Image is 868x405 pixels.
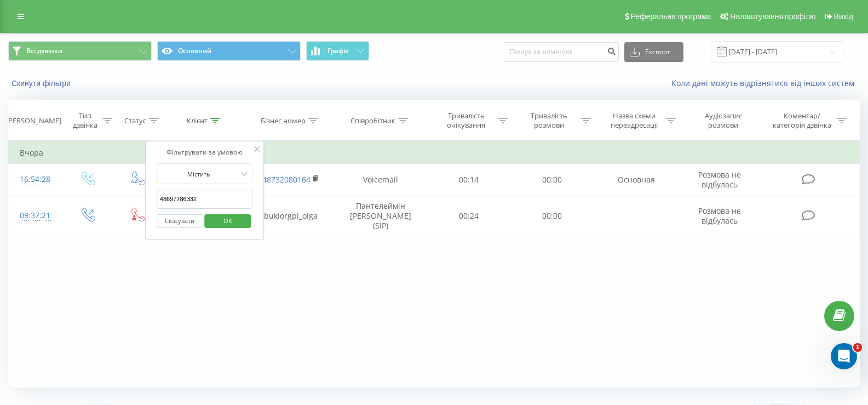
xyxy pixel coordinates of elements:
[427,164,510,196] td: 00:14
[124,116,146,126] div: Статус
[698,169,741,190] span: Розмова не відбулась
[212,212,243,229] span: OK
[698,206,741,226] span: Розмова не відбулась
[437,111,495,130] div: Тривалість очікування
[350,116,395,126] div: Співробітник
[71,111,99,130] div: Тип дзвінка
[593,164,680,196] td: Основная
[510,164,594,196] td: 00:00
[8,41,152,61] button: Всі дзвінки
[853,343,862,352] span: 1
[327,47,349,55] span: Графік
[831,343,857,369] iframe: Intercom live chat
[427,196,510,236] td: 00:24
[157,190,253,209] input: Введіть значення
[6,116,61,126] div: [PERSON_NAME]
[157,41,301,61] button: Основний
[730,12,815,21] span: Налаштування профілю
[262,174,311,185] a: 48732080164
[334,164,427,196] td: Voicemail
[157,214,203,228] button: Скасувати
[510,196,594,236] td: 00:00
[624,42,683,62] button: Експорт
[834,12,853,21] span: Вихід
[8,78,76,88] button: Скинути фільтри
[770,111,834,130] div: Коментар/категорія дзвінка
[306,41,369,61] button: Графік
[9,142,860,164] td: Вчора
[26,47,62,55] span: Всі дзвінки
[605,111,663,130] div: Назва схеми переадресації
[20,169,51,190] div: 16:54:28
[631,12,711,21] span: Реферальна програма
[20,205,51,226] div: 09:37:21
[520,111,578,130] div: Тривалість розмови
[187,116,208,126] div: Клієнт
[261,116,306,126] div: Бізнес номер
[334,196,427,236] td: Пантелеймін [PERSON_NAME] (SIP)
[205,214,251,228] button: OK
[248,196,334,236] td: bukiorgpl_olga
[689,111,757,130] div: Аудіозапис розмови
[157,147,253,158] div: Фільтрувати за умовою
[671,78,860,88] a: Коли дані можуть відрізнятися вiд інших систем
[503,42,619,62] input: Пошук за номером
